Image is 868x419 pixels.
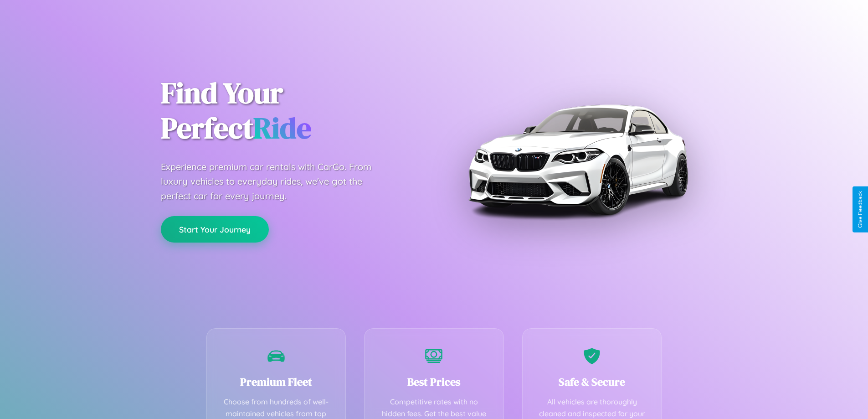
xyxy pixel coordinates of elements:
h3: Best Prices [378,374,490,389]
p: Experience premium car rentals with CarGo. From luxury vehicles to everyday rides, we've got the ... [161,160,389,203]
h3: Premium Fleet [221,374,332,389]
div: Give Feedback [857,191,863,228]
button: Start Your Journey [161,216,269,243]
h3: Safe & Secure [536,374,648,389]
span: Ride [253,108,311,148]
h1: Find Your Perfect [161,76,421,146]
img: Premium BMW car rental vehicle [464,46,692,274]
